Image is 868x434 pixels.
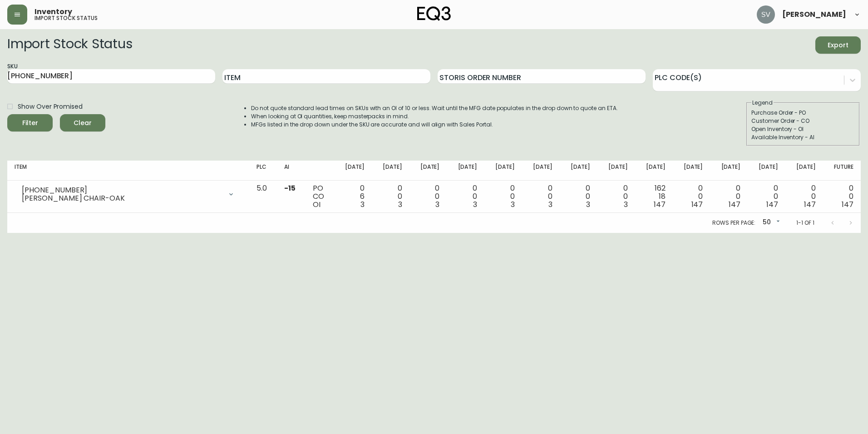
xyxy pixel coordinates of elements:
[635,161,673,181] th: [DATE]
[642,184,666,209] div: 162 18
[15,184,242,204] div: [PHONE_NUMBER][PERSON_NAME] CHAIR-OAK
[7,114,53,131] button: Filter
[567,184,590,209] div: 0 0
[473,199,477,210] span: 3
[673,161,710,181] th: [DATE]
[654,199,666,210] span: 147
[597,161,635,181] th: [DATE]
[755,184,778,209] div: 0 0
[251,112,618,121] li: When looking at OI quantities, keep masterpacks in mind.
[796,219,814,227] p: 1-1 of 1
[484,161,522,181] th: [DATE]
[251,104,618,112] li: Do not quote standard lead times on SKUs with an OI of 10 or less. Wait until the MFG date popula...
[605,184,628,209] div: 0 0
[22,117,38,129] div: Filter
[842,199,853,210] span: 147
[830,184,853,209] div: 0 0
[379,184,402,209] div: 0 0
[67,117,98,129] span: Clear
[793,184,816,209] div: 0 0
[757,5,775,24] img: 0ef69294c49e88f033bcbeb13310b844
[7,161,249,181] th: Item
[823,40,853,51] span: Export
[751,125,855,133] div: Open Inventory - OI
[624,199,628,210] span: 3
[249,161,277,181] th: PLC
[712,219,755,227] p: Rows per page:
[22,194,222,202] div: [PERSON_NAME] CHAIR-OAK
[511,199,515,210] span: 3
[548,199,552,210] span: 3
[7,36,132,54] h2: Import Stock Status
[18,102,83,111] span: Show Over Promised
[277,161,306,181] th: AI
[417,6,451,21] img: logo
[560,161,597,181] th: [DATE]
[372,161,409,181] th: [DATE]
[766,199,778,210] span: 147
[251,121,618,129] li: MFGs listed in the drop down under the SKU are accurate and will align with Sales Portal.
[751,109,855,117] div: Purchase Order - PO
[284,183,296,193] span: -15
[529,184,552,209] div: 0 0
[249,181,277,213] td: 5.0
[751,117,855,125] div: Customer Order - CO
[759,215,782,230] div: 50
[360,199,365,210] span: 3
[748,161,785,181] th: [DATE]
[815,36,861,54] button: Export
[717,184,740,209] div: 0 0
[334,161,372,181] th: [DATE]
[751,99,774,107] legend: Legend
[454,184,477,209] div: 0 0
[710,161,748,181] th: [DATE]
[22,186,222,194] div: [PHONE_NUMBER]
[341,184,365,209] div: 0 6
[447,161,484,181] th: [DATE]
[435,199,439,210] span: 3
[35,8,72,15] span: Inventory
[785,161,823,181] th: [DATE]
[729,199,740,210] span: 147
[823,161,861,181] th: Future
[417,184,440,209] div: 0 0
[35,15,98,21] h5: import stock status
[492,184,515,209] div: 0 0
[804,199,816,210] span: 147
[522,161,560,181] th: [DATE]
[313,184,327,209] div: PO CO
[409,161,447,181] th: [DATE]
[398,199,402,210] span: 3
[313,199,321,210] span: OI
[782,11,846,18] span: [PERSON_NAME]
[680,184,703,209] div: 0 0
[751,133,855,141] div: Available Inventory - AI
[60,114,105,131] button: Clear
[691,199,703,210] span: 147
[586,199,590,210] span: 3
